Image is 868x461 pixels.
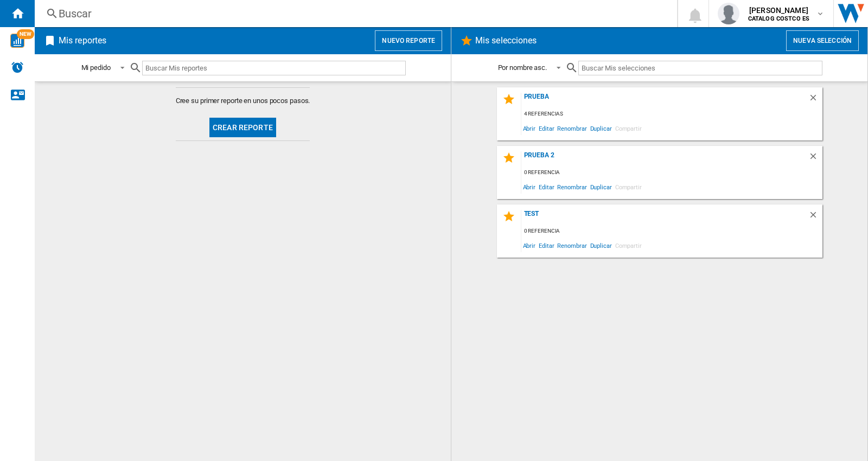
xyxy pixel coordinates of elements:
span: Editar [537,180,556,194]
div: Borrar [808,93,822,107]
h2: Mis selecciones [473,30,539,51]
div: 4 referencias [521,107,822,121]
div: Prueba 2 [521,151,808,166]
span: Compartir [614,180,643,194]
b: CATALOG COSTCO ES [748,15,809,22]
input: Buscar Mis selecciones [578,61,822,75]
span: Cree su primer reporte en unos pocos pasos. [176,96,310,106]
button: Nueva selección [786,30,859,51]
span: Duplicar [589,180,614,194]
img: profile.jpg [718,3,739,24]
div: Borrar [808,210,822,225]
button: Crear reporte [209,118,276,137]
span: Editar [537,238,556,253]
span: Renombrar [556,238,588,253]
span: Renombrar [556,180,588,194]
div: Por nombre asc. [498,63,547,72]
span: Abrir [521,238,538,253]
span: Compartir [614,238,643,253]
div: Test [521,210,808,225]
span: Duplicar [589,121,614,136]
div: 0 referencia [521,166,822,180]
h2: Mis reportes [56,30,108,51]
div: Borrar [808,151,822,166]
div: Prueba [521,93,808,107]
span: [PERSON_NAME] [748,5,809,16]
span: Compartir [614,121,643,136]
img: alerts-logo.svg [11,61,24,74]
span: Abrir [521,121,538,136]
input: Buscar Mis reportes [142,61,406,75]
span: Renombrar [556,121,588,136]
div: Mi pedido [81,63,111,72]
span: NEW [17,29,34,39]
button: Nuevo reporte [375,30,442,51]
img: wise-card.svg [10,34,24,48]
span: Duplicar [589,238,614,253]
span: Editar [537,121,556,136]
div: 0 referencia [521,225,822,238]
div: Buscar [59,6,649,21]
span: Abrir [521,180,538,194]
